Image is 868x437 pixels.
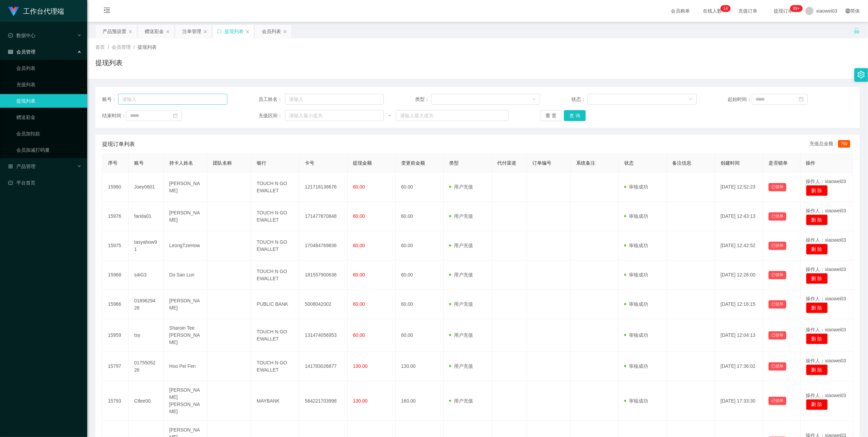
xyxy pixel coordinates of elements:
[166,30,170,34] i: 图标: close
[673,160,692,166] span: 备注信息
[164,290,208,319] td: [PERSON_NAME]
[102,172,129,202] td: 15980
[129,231,164,260] td: tasyahow91
[449,213,473,219] span: 用户充值
[384,112,396,119] span: ~
[133,44,135,50] span: /
[16,143,82,157] a: 会员加减打码量
[283,30,287,34] i: 图标: close
[769,300,786,308] button: 已锁单
[809,140,853,148] div: 充值总金额：
[8,49,35,55] span: 会员管理
[721,5,730,12] sup: 14
[769,271,786,279] button: 已锁单
[806,273,828,284] button: 删 除
[164,260,208,290] td: Do San Lun
[396,110,509,121] input: 请输入最大值为
[102,112,126,119] span: 结束时间：
[353,243,365,248] span: 60.00
[138,44,157,50] span: 提现列表
[299,290,347,319] td: 5008042002
[715,202,763,231] td: [DATE] 12:43:13
[285,110,384,121] input: 请输入最小值为
[806,327,846,332] span: 操作人：xiaowei03
[790,5,803,12] sup: 937
[258,112,285,119] span: 充值区间：
[449,160,459,166] span: 类型
[129,172,164,202] td: Joey0601
[396,319,444,352] td: 60.00
[806,333,828,344] button: 删 除
[353,301,365,307] span: 60.00
[449,243,473,248] span: 用户充值
[95,44,105,50] span: 首页
[838,140,850,148] span: 750
[128,30,132,34] i: 图标: close
[624,363,648,369] span: 审核成功
[846,9,850,13] i: 图标: global
[108,160,117,166] span: 序号
[735,9,761,13] span: 充值订单
[164,172,208,202] td: [PERSON_NAME]
[217,29,222,34] i: 图标: sync
[715,290,763,319] td: [DATE] 12:16:15
[16,78,82,91] a: 充值列表
[224,25,243,38] div: 提现列表
[449,184,473,190] span: 用户充值
[396,231,444,260] td: 60.00
[498,160,517,166] span: 代付渠道
[299,172,347,202] td: 121718138676
[396,290,444,319] td: 60.00
[251,381,299,421] td: MAYBANK
[806,185,828,196] button: 删 除
[213,160,232,166] span: 团队名称
[8,7,19,16] img: logo.9652507e.png
[129,352,164,381] td: 0175505226
[112,44,131,50] span: 会员管理
[164,319,208,352] td: Sharoin Tee [PERSON_NAME]
[129,290,164,319] td: 0189629428
[624,243,648,248] span: 审核成功
[415,96,431,103] span: 类型：
[624,184,648,190] span: 审核成功
[799,97,804,102] i: 图标: calendar
[806,296,846,301] span: 操作人：xiaowei03
[299,319,347,352] td: 131474056953
[396,381,444,421] td: 160.00
[771,9,796,13] span: 提现订单
[102,352,129,381] td: 15797
[118,94,227,105] input: 请输入
[449,398,473,404] span: 用户充值
[449,272,473,277] span: 用户充值
[102,319,129,352] td: 15959
[806,237,846,243] span: 操作人：xiaowei03
[715,381,763,421] td: [DATE] 17:33:30
[353,160,372,166] span: 提现金额
[102,381,129,421] td: 15793
[102,96,118,103] span: 账号：
[251,231,299,260] td: TOUCH N GO EWALLET
[251,260,299,290] td: TOUCH N GO EWALLET
[806,160,816,166] span: 操作
[396,260,444,290] td: 60.00
[251,202,299,231] td: TOUCH N GO EWALLET
[806,302,828,313] button: 删 除
[102,260,129,290] td: 15968
[532,97,536,102] i: 图标: down
[806,208,846,213] span: 操作人：xiaowei03
[8,33,13,38] i: 图标: check-circle-o
[769,397,786,405] button: 已锁单
[102,290,129,319] td: 15966
[95,58,123,68] h1: 提现列表
[353,363,368,369] span: 130.00
[16,61,82,75] a: 会员列表
[251,290,299,319] td: PUBLIC BANK
[16,110,82,124] a: 赠送彩金
[571,96,587,103] span: 状态：
[715,231,763,260] td: [DATE] 12:42:52
[689,97,693,102] i: 图标: down
[102,202,129,231] td: 15976
[769,362,786,371] button: 已锁单
[624,301,648,307] span: 审核成功
[624,332,648,338] span: 审核成功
